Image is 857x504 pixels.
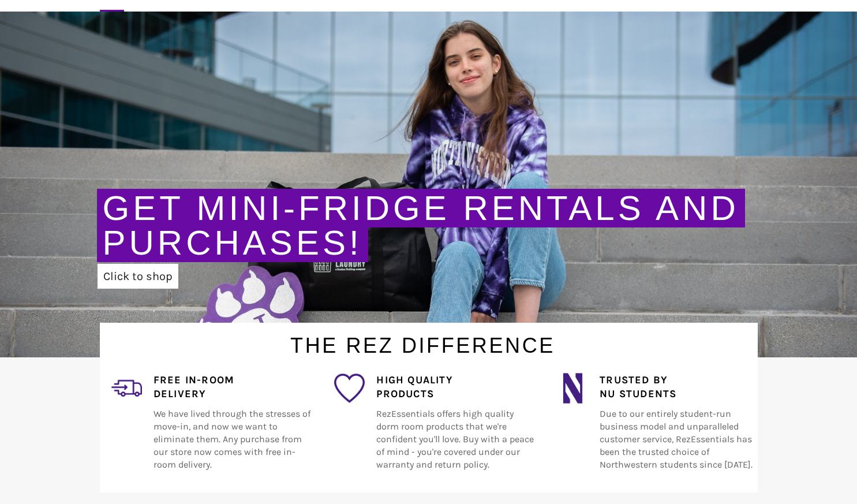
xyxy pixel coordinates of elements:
img: northwestern_wildcats_tiny.png [557,373,588,404]
a: Get Mini-Fridge Rentals and Purchases! [103,189,739,262]
div: Due to our entirely student-run business model and unparalleled customer service, RezEssentials h... [588,373,757,484]
img: favorite_1.png [334,373,365,404]
img: delivery_2.png [111,373,142,404]
h4: Trusted by NU Students [600,373,757,402]
h1: The Rez Difference [88,323,758,360]
div: We have lived through the stresses of move-in, and now we want to eliminate them. Any purchase fr... [142,373,311,484]
div: RezEssentials offers high quality dorm room products that we're confident you'll love. Buy with a... [365,373,534,484]
a: Click to shop [98,264,178,289]
h4: Free In-Room Delivery [154,373,311,402]
h4: High Quality Products [376,373,534,402]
